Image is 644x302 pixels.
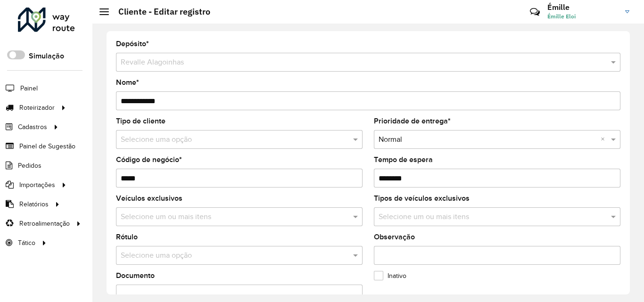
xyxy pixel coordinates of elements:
span: Cadastros [18,122,47,132]
label: Veículos exclusivos [116,193,182,204]
label: Prioridade de entrega [374,115,451,127]
span: Tático [18,238,35,248]
span: Relatórios [19,199,49,209]
span: Retroalimentação [19,219,70,229]
label: Tempo de espera [374,154,433,165]
label: Código de negócio [116,154,182,165]
span: Clear all [601,134,609,145]
span: Pedidos [18,161,41,171]
label: Observação [374,231,415,243]
a: Contato Rápido [525,2,545,22]
span: Émille Eloi [547,12,618,21]
span: Roteirizador [19,103,55,113]
span: Painel de Sugestão [19,141,75,151]
span: Painel [20,83,38,93]
label: Tipos de veículos exclusivos [374,193,470,204]
h2: Cliente - Editar registro [109,7,210,17]
label: Tipo de cliente [116,115,165,127]
label: Depósito [116,38,149,49]
label: Documento [116,270,155,281]
label: Simulação [29,50,64,62]
h3: Émille [547,3,618,12]
label: Rótulo [116,231,138,243]
label: Nome [116,77,139,88]
label: Inativo [374,271,406,281]
span: Importações [19,180,55,190]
